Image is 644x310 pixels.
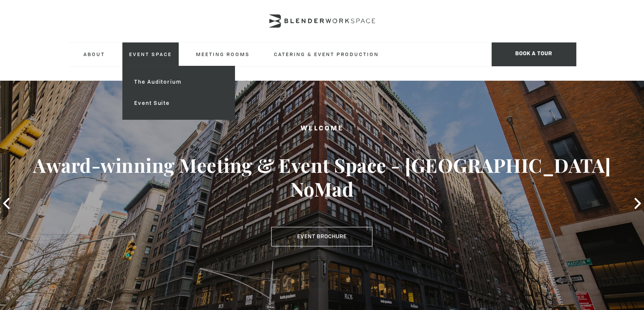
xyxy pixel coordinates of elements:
iframe: Chat Widget [492,202,644,310]
a: Event Brochure [271,227,373,246]
a: The Auditorium [127,71,229,93]
a: Event Suite [127,93,229,114]
h2: Welcome [32,124,612,134]
span: Book a tour [492,42,576,66]
a: Meeting Rooms [189,42,257,66]
a: About [77,42,112,66]
h3: Award-winning Meeting & Event Space - [GEOGRAPHIC_DATA] NoMad [32,153,612,201]
a: Catering & Event Production [267,42,386,66]
a: Event Space [122,42,179,66]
